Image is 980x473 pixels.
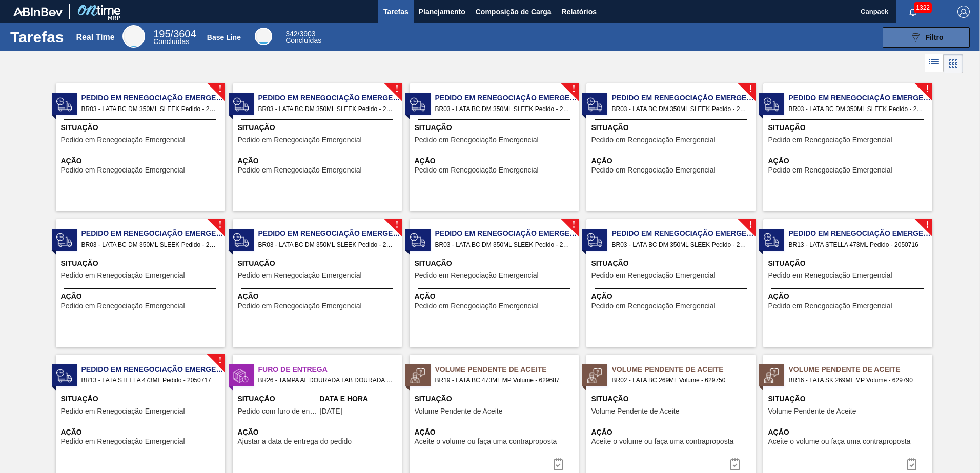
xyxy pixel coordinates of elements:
[591,302,716,310] span: Pedido em Renegociação Emergencial
[61,394,222,404] span: Situação
[591,438,734,445] span: Aceite o volume ou faça uma contraproposta
[415,427,576,438] span: Ação
[410,368,425,383] img: status
[218,221,221,229] span: !
[914,2,932,13] span: 1322
[926,221,929,229] span: !
[285,36,321,45] span: Concluídas
[258,103,394,115] span: BR03 - LATA BC DM 350ML SLEEK Pedido - 2047253
[258,375,394,386] span: BR26 - TAMPA AL DOURADA TAB DOURADA CANPACK CDL Pedido - 2032659
[415,291,576,302] span: Ação
[587,97,602,112] img: status
[435,375,570,386] span: BR19 - LATA BC 473ML MP Volume - 629687
[591,156,753,166] span: Ação
[238,272,362,279] span: Pedido em Renegociação Emergencial
[789,239,924,250] span: BR13 - LATA STELLA 473ML Pedido - 2050716
[591,258,753,269] span: Situação
[383,6,409,18] span: Tarefas
[255,28,272,45] div: Base Line
[238,291,399,302] span: Ação
[612,93,756,103] span: Pedido em Renegociação Emergencial
[591,291,753,302] span: Ação
[61,166,185,174] span: Pedido em Renegociação Emergencial
[768,407,856,415] span: Volume Pendente de Aceite
[415,272,539,279] span: Pedido em Renegociação Emergencial
[238,407,317,415] span: Pedido com furo de entrega
[768,427,930,438] span: Ação
[238,438,352,445] span: Ajustar a data de entrega do pedido
[61,427,222,438] span: Ação
[153,28,196,39] span: / 3604
[81,239,217,250] span: BR03 - LATA BC DM 350ML SLEEK Pedido - 2047257
[749,221,752,229] span: !
[562,6,597,18] span: Relatórios
[238,122,399,133] span: Situação
[81,93,225,103] span: Pedido em Renegociação Emergencial
[768,438,911,445] span: Aceite o volume ou faça uma contraproposta
[768,272,892,279] span: Pedido em Renegociação Emergencial
[957,6,970,18] img: Logout
[764,368,779,383] img: status
[13,7,63,16] img: TNhmsLtSVTkK8tSr43FrP2fwEKptu5GPRR3wAAAABJRU5ErkJggg==
[61,122,222,133] span: Situação
[238,302,362,310] span: Pedido em Renegociação Emergencial
[612,364,756,375] span: Volume Pendente de Aceite
[591,394,753,404] span: Situação
[410,232,425,248] img: status
[258,93,402,103] span: Pedido em Renegociação Emergencial
[768,302,892,310] span: Pedido em Renegociação Emergencial
[415,407,503,415] span: Volume Pendente de Aceite
[768,156,930,166] span: Ação
[415,122,576,133] span: Situação
[238,166,362,174] span: Pedido em Renegociação Emergencial
[476,6,552,18] span: Composição de Carga
[410,97,425,112] img: status
[285,30,315,38] span: / 3903
[320,407,342,415] span: 12/10/2025,
[415,258,576,269] span: Situação
[926,85,929,93] span: !
[153,28,170,39] span: 195
[789,375,924,386] span: BR16 - LATA SK 269ML MP Volume - 629790
[612,228,756,239] span: Pedido em Renegociação Emergencial
[435,228,579,239] span: Pedido em Renegociação Emergencial
[61,272,185,279] span: Pedido em Renegociação Emergencial
[768,136,892,144] span: Pedido em Renegociação Emergencial
[435,364,579,375] span: Volume Pendente de Aceite
[591,407,680,415] span: Volume Pendente de Aceite
[238,136,362,144] span: Pedido em Renegociação Emergencial
[285,30,297,38] span: 342
[238,258,399,269] span: Situação
[56,368,72,383] img: status
[789,103,924,115] span: BR03 - LATA BC DM 350ML SLEEK Pedido - 2047262
[764,97,779,112] img: status
[415,438,557,445] span: Aceite o volume ou faça uma contraproposta
[122,25,145,48] div: Real Time
[883,27,970,48] button: Filtro
[233,97,249,112] img: status
[435,93,579,103] span: Pedido em Renegociação Emergencial
[320,394,399,404] span: Data e Hora
[61,258,222,269] span: Situação
[768,394,930,404] span: Situação
[925,54,944,73] div: Visão em Lista
[258,228,402,239] span: Pedido em Renegociação Emergencial
[415,302,539,310] span: Pedido em Renegociação Emergencial
[729,458,741,470] img: icon-task-complete
[258,364,402,375] span: Furo de Entrega
[153,30,196,45] div: Real Time
[591,427,753,438] span: Ação
[61,438,185,445] span: Pedido em Renegociação Emergencial
[906,458,918,470] img: icon-task-complete
[56,97,72,112] img: status
[768,166,892,174] span: Pedido em Renegociação Emergencial
[896,5,929,19] button: Notificações
[591,166,716,174] span: Pedido em Renegociação Emergencial
[587,368,602,383] img: status
[61,136,185,144] span: Pedido em Renegociação Emergencial
[81,228,225,239] span: Pedido em Renegociação Emergencial
[591,122,753,133] span: Situação
[238,427,399,438] span: Ação
[612,103,747,115] span: BR03 - LATA BC DM 350ML SLEEK Pedido - 2047259
[61,407,185,415] span: Pedido em Renegociação Emergencial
